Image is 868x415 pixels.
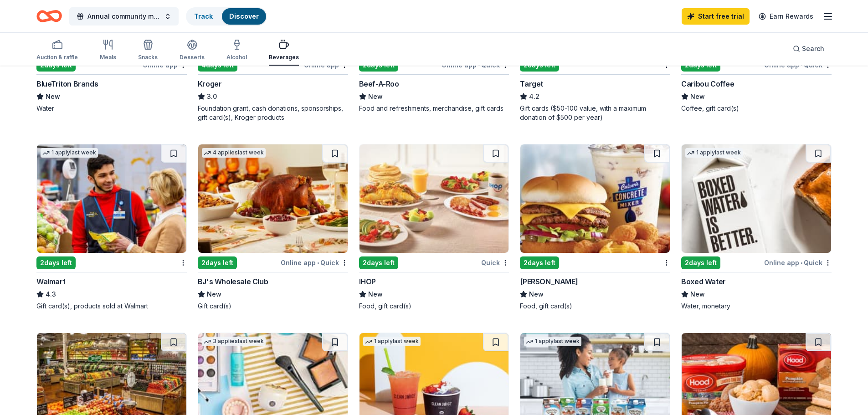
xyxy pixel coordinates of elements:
[368,91,383,102] span: New
[41,148,98,158] div: 1 apply last week
[359,104,509,113] div: Food and refreshments, merchandise, gift cards
[87,11,160,22] span: Annual community meeting
[359,302,509,311] div: Food, gift card(s)
[138,54,158,61] div: Snacks
[682,144,831,253] img: Image for Boxed Water
[529,289,544,300] span: New
[681,256,720,269] div: 2 days left
[520,104,670,122] div: Gift cards ($50-100 value, with a maximum donation of $500 per year)
[359,256,398,269] div: 2 days left
[478,61,480,69] span: •
[690,289,705,300] span: New
[520,276,578,287] div: [PERSON_NAME]
[198,78,222,89] div: Kroger
[360,144,509,253] img: Image for IHOP
[226,54,247,61] div: Alcohol
[36,256,76,269] div: 2 days left
[202,148,266,158] div: 4 applies last week
[198,104,348,122] div: Foundation grant, cash donations, sponsorships, gift card(s), Kroger products
[138,36,158,66] button: Snacks
[481,257,509,268] div: Quick
[685,148,743,158] div: 1 apply last week
[681,144,832,311] a: Image for Boxed Water1 applylast week2days leftOnline app•QuickBoxed WaterNewWater, monetary
[681,276,726,287] div: Boxed Water
[753,8,819,25] a: Earn Rewards
[36,5,62,27] a: Home
[359,78,399,89] div: Beef-A-Roo
[801,259,802,266] span: •
[202,337,266,346] div: 3 applies last week
[229,12,259,20] a: Discover
[681,78,734,89] div: Caribou Coffee
[269,36,299,66] button: Beverages
[36,36,78,66] button: Auction & raffle
[36,78,98,89] div: BlueTriton Brands
[520,144,670,311] a: Image for Culver's 2days left[PERSON_NAME]NewFood, gift card(s)
[520,144,670,253] img: Image for Culver's
[46,91,60,102] span: New
[786,40,832,58] button: Search
[36,144,187,311] a: Image for Walmart1 applylast week2days leftWalmart4.3Gift card(s), products sold at Walmart
[186,7,267,26] button: TrackDiscover
[36,104,187,113] div: Water
[681,104,832,113] div: Coffee, gift card(s)
[198,256,237,269] div: 2 days left
[801,61,802,69] span: •
[180,54,205,61] div: Desserts
[198,144,348,311] a: Image for BJ's Wholesale Club4 applieslast week2days leftOnline app•QuickBJ's Wholesale ClubNewGi...
[363,337,421,346] div: 1 apply last week
[281,257,348,268] div: Online app Quick
[194,12,213,20] a: Track
[682,8,750,25] a: Start free trial
[69,7,179,26] button: Annual community meeting
[100,54,116,61] div: Meals
[368,289,383,300] span: New
[36,54,78,61] div: Auction & raffle
[520,256,559,269] div: 2 days left
[764,257,832,268] div: Online app Quick
[36,302,187,311] div: Gift card(s), products sold at Walmart
[198,276,268,287] div: BJ's Wholesale Club
[359,276,376,287] div: IHOP
[37,144,186,253] img: Image for Walmart
[802,43,824,54] span: Search
[529,91,539,102] span: 4.2
[690,91,705,102] span: New
[359,144,509,311] a: Image for IHOP2days leftQuickIHOPNewFood, gift card(s)
[207,289,221,300] span: New
[520,78,543,89] div: Target
[269,54,299,61] div: Beverages
[36,276,65,287] div: Walmart
[180,36,205,66] button: Desserts
[198,144,348,253] img: Image for BJ's Wholesale Club
[207,91,217,102] span: 3.0
[226,36,247,66] button: Alcohol
[524,337,581,346] div: 1 apply last week
[520,302,670,311] div: Food, gift card(s)
[100,36,116,66] button: Meals
[46,289,56,300] span: 4.3
[317,259,319,266] span: •
[198,302,348,311] div: Gift card(s)
[681,302,832,311] div: Water, monetary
